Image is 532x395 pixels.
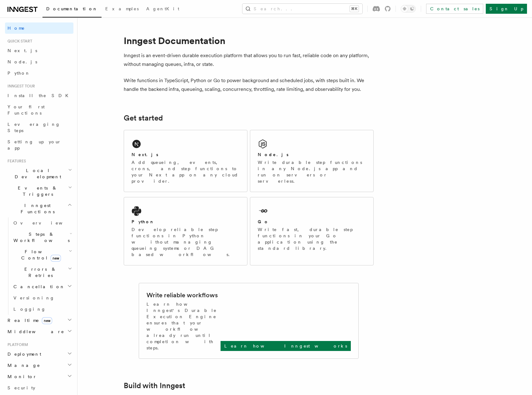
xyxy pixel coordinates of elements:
button: Inngest Functions [5,200,73,217]
h2: Go [258,219,269,225]
span: Realtime [5,317,52,323]
span: Monitor [5,373,37,380]
p: Learn how Inngest works [224,343,347,349]
a: Sign Up [486,4,527,14]
p: Write durable step functions in any Node.js app and run on servers or serverless. [258,159,366,184]
a: PythonDevelop reliable step functions in Python without managing queueing systems or DAG based wo... [124,197,247,265]
span: Security [7,385,35,390]
span: Quick start [5,39,32,44]
a: Logging [11,304,73,315]
a: Your first Functions [5,101,73,119]
a: AgentKit [142,2,183,17]
span: Node.js [7,59,37,64]
a: Node.jsWrite durable step functions in any Node.js app and run on servers or serverless. [250,130,374,192]
a: Build with Inngest [124,381,185,390]
span: Install the SDK [7,93,72,98]
span: Features [5,159,26,164]
a: Documentation [42,2,102,17]
button: Toggle dark mode [401,5,416,12]
a: Node.js [5,56,73,67]
span: Inngest Functions [5,202,67,215]
p: Write fast, durable step functions in your Go application using the standard library. [258,226,366,251]
a: Versioning [11,292,73,304]
button: Flow Controlnew [11,246,73,264]
a: Setting up your app [5,136,73,154]
span: Cancellation [11,284,65,290]
a: Security [5,382,73,393]
h2: Node.js [258,151,289,158]
span: Flow Control [11,249,69,261]
span: new [42,317,52,324]
a: Python [5,67,73,79]
a: Leveraging Steps [5,119,73,136]
button: Local Development [5,165,73,182]
button: Search...⌘K [242,4,362,14]
button: Deployment [5,348,73,360]
button: Manage [5,360,73,371]
button: Errors & Retries [11,264,73,281]
h2: Next.js [132,151,158,158]
p: Develop reliable step functions in Python without managing queueing systems or DAG based workflows. [132,226,240,258]
kbd: ⌘K [350,6,359,12]
a: GoWrite fast, durable step functions in your Go application using the standard library. [250,197,374,265]
a: Next.jsAdd queueing, events, crons, and step functions to your Next app on any cloud provider. [124,130,247,192]
span: Errors & Retries [11,266,68,279]
span: new [51,255,61,262]
span: Logging [13,307,46,312]
a: Contact sales [426,4,483,14]
button: Middleware [5,326,73,337]
span: Steps & Workflows [11,231,70,244]
button: Steps & Workflows [11,229,73,246]
p: Inngest is an event-driven durable execution platform that allows you to run fast, reliable code ... [124,51,374,69]
a: Learn how Inngest works [221,341,351,351]
span: Next.js [7,48,37,53]
p: Write functions in TypeScript, Python or Go to power background and scheduled jobs, with steps bu... [124,76,374,94]
div: Inngest Functions [5,217,73,315]
a: Get started [124,114,163,122]
a: Overview [11,217,73,229]
a: Home [5,22,73,34]
a: Install the SDK [5,90,73,101]
button: Monitor [5,371,73,382]
a: Examples [102,2,142,17]
span: Middleware [5,328,64,335]
span: Your first Functions [7,104,45,116]
button: Cancellation [11,281,73,292]
p: Learn how Inngest's Durable Execution Engine ensures that your workflow already run until complet... [147,301,221,351]
span: Setting up your app [7,139,61,151]
p: Add queueing, events, crons, and step functions to your Next app on any cloud provider. [132,159,240,184]
span: Platform [5,342,28,347]
h2: Write reliable workflows [147,291,218,299]
span: Inngest tour [5,84,35,89]
button: Realtimenew [5,315,73,326]
span: Documentation [46,6,98,11]
span: AgentKit [146,6,179,11]
h1: Inngest Documentation [124,35,374,46]
span: Deployment [5,351,41,357]
span: Examples [105,6,139,11]
span: Overview [13,220,78,225]
span: Events & Triggers [5,185,68,197]
h2: Python [132,219,155,225]
button: Events & Triggers [5,182,73,200]
span: Home [7,25,25,31]
span: Manage [5,362,40,368]
span: Local Development [5,167,68,180]
a: Next.js [5,45,73,56]
span: Versioning [13,295,55,300]
span: Python [7,71,30,76]
span: Leveraging Steps [7,122,60,133]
